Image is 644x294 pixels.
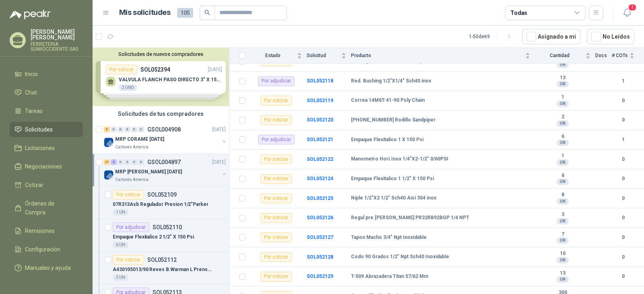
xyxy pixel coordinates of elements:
[307,98,333,103] b: SOL052119
[469,30,516,43] div: 1 - 50 de 69
[111,127,117,132] div: 0
[250,48,307,64] th: Estado
[612,156,634,163] b: 0
[307,78,333,84] a: SOL052118
[351,48,535,64] th: Producto
[93,219,229,252] a: Por adjudicarSOL052110Empaque Flexitalico 2 1/2" X 150 Psi6 UN
[535,251,590,257] b: 10
[535,153,590,159] b: 1
[612,48,644,64] th: # COTs
[535,75,590,81] b: 13
[10,122,83,137] a: Solicitudes
[10,66,83,82] a: Inicio
[113,222,149,232] div: Por adjudicar
[118,159,124,165] div: 0
[25,162,62,171] span: Negociaciones
[25,263,71,272] span: Manuales y ayuda
[535,231,590,238] b: 7
[25,70,38,78] span: Inicio
[10,103,83,119] a: Tareas
[557,81,569,87] div: UN
[595,48,612,64] th: Docs
[351,215,469,221] b: Regul pre [PERSON_NAME] PR32RB92BGP 1/4 NPT
[260,232,292,242] div: Por cotizar
[204,10,210,15] span: search
[628,4,637,11] span: 1
[612,136,634,144] b: 1
[260,115,292,125] div: Por cotizar
[307,137,333,142] a: SOL052121
[612,195,634,202] b: 0
[612,97,634,105] b: 0
[147,159,181,165] p: GSOL004897
[153,224,182,230] p: SOL052110
[258,135,295,144] div: Por adjudicar
[260,174,292,184] div: Por cotizar
[307,59,333,64] b: SOL052116
[612,273,634,280] b: 0
[10,223,83,238] a: Remisiones
[147,192,177,197] p: SOL052109
[351,176,434,182] b: Empaque Flexitalico 1 1/2" X 150 Psi
[10,177,83,193] a: Cotizar
[351,117,436,123] b: [PHONE_NUMBER] Rodillo Sandpiper
[307,176,333,181] a: SOL052124
[557,257,569,263] div: UN
[557,62,569,68] div: UN
[351,97,425,104] b: Correa 14M6T-41-90 Poly Chain
[557,101,569,107] div: UN
[535,48,595,64] th: Cantidad
[147,127,181,132] p: GSOL004908
[307,156,333,162] a: SOL052122
[307,254,333,260] a: SOL052128
[25,226,55,235] span: Remisiones
[93,187,229,219] a: Por cotizarSOL05210907R313Asb Regulador Presion 1/2"Parker1 UN
[138,127,144,132] div: 0
[10,260,83,275] a: Manuales y ayuda
[131,159,137,165] div: 0
[113,190,144,199] div: Por cotizar
[31,42,83,51] p: FERRETERIA SUMIOCCIDENTE SAS
[113,209,128,216] div: 1 UN
[104,138,114,147] img: Company Logo
[260,252,292,262] div: Por cotizar
[535,212,590,218] b: 3
[307,215,333,220] b: SOL052126
[612,77,634,85] b: 1
[260,213,292,223] div: Por cotizar
[351,78,431,84] b: Red. Bushing 1/2"X1/4" Sch40 inox
[260,96,292,105] div: Por cotizar
[25,245,60,254] span: Configuración
[351,254,449,260] b: Codo 90 Grados 1/2" Npt Sch40 Inoxidable
[115,136,164,143] p: MRP CORAME [DATE]
[124,127,130,132] div: 0
[260,272,292,282] div: Por cotizar
[10,159,83,174] a: Negociaciones
[535,134,590,140] b: 6
[10,85,83,100] a: Chat
[535,53,584,58] span: Cantidad
[115,177,149,183] p: Cartones America
[93,252,229,284] a: Por cotizarSOL052112A430105013/90 Reves B.Warman L Prensa5x43 UN
[104,125,227,150] a: 9 0 0 0 0 0 GSOL004908[DATE] Company LogoMRP CORAME [DATE]Cartones America
[612,253,634,261] b: 0
[557,276,569,283] div: UN
[25,88,37,97] span: Chat
[557,179,569,185] div: UN
[104,127,110,132] div: 9
[307,234,333,240] b: SOL052127
[557,120,569,127] div: UN
[587,29,634,44] button: No Leídos
[307,195,333,201] a: SOL052125
[104,159,110,165] div: 21
[212,126,226,134] p: [DATE]
[557,140,569,146] div: UN
[25,144,55,152] span: Licitaciones
[351,234,427,241] b: Tapon Macho 3/4" Npt Inoxidable
[118,127,124,132] div: 0
[351,156,448,162] b: Manometro Hori.Inox 1/4"X2-1/2" 0/60PSI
